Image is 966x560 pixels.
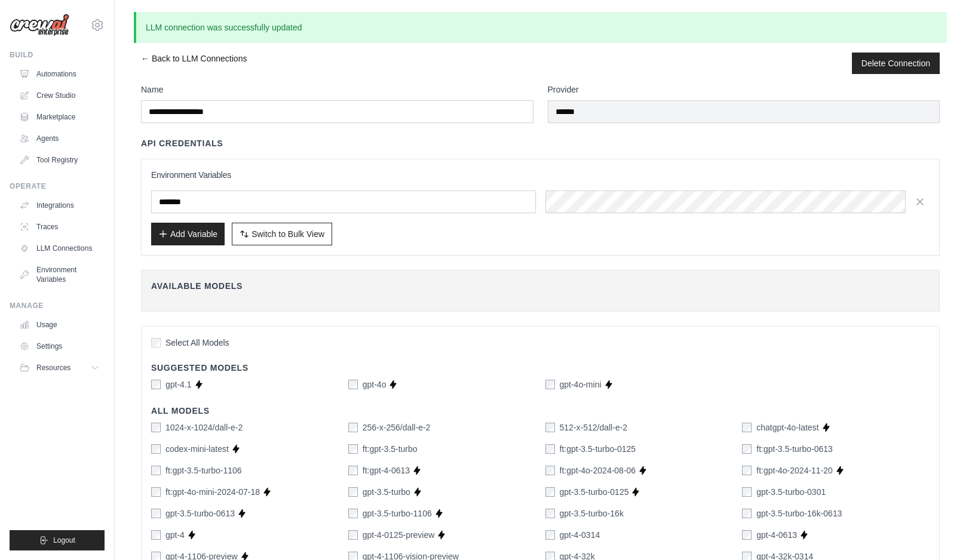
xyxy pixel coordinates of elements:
[10,301,105,310] div: Manage
[151,405,930,417] h4: All Models
[545,487,555,497] input: gpt-3.5-turbo-0125
[742,444,752,454] input: ft:gpt-3.5-turbo-0613
[151,530,161,540] input: gpt-4
[348,466,358,475] input: ft:gpt-4-0613
[14,107,105,127] a: Marketplace
[363,529,435,541] label: gpt-4-0125-preview
[14,239,105,258] a: LLM Connections
[151,423,161,432] input: 1024-x-1024/dall-e-2
[545,423,555,432] input: 512-x-512/dall-e-2
[53,536,75,545] span: Logout
[232,223,332,245] button: Switch to Bulk View
[10,14,69,36] img: Logo
[861,57,930,69] button: Delete Connection
[151,380,161,389] input: gpt-4.1
[151,466,161,475] input: ft:gpt-3.5-turbo-1106
[363,443,418,455] label: ft:gpt-3.5-turbo
[348,487,358,497] input: gpt-3.5-turbo
[141,53,247,74] a: ← Back to LLM Connections
[545,466,555,475] input: ft:gpt-4o-2024-08-06
[742,466,752,475] input: ft:gpt-4o-2024-11-20
[545,380,555,389] input: gpt-4o-mini
[151,487,161,497] input: ft:gpt-4o-mini-2024-07-18
[348,444,358,454] input: ft:gpt-3.5-turbo
[756,421,818,433] label: chatgpt-4o-latest
[14,150,105,170] a: Tool Registry
[560,507,624,519] label: gpt-3.5-turbo-16k
[560,529,600,541] label: gpt-4-0314
[560,379,602,390] label: gpt-4o-mini
[36,363,70,373] span: Resources
[10,181,105,191] div: Operate
[151,223,225,245] button: Add Variable
[151,280,930,292] h4: Available Models
[545,509,555,518] input: gpt-3.5-turbo-16k
[151,338,161,347] input: Select All Models
[165,443,229,455] label: codex-mini-latest
[141,84,533,96] label: Name
[363,486,410,498] label: gpt-3.5-turbo
[252,228,324,240] span: Switch to Bulk View
[14,337,105,356] a: Settings
[165,486,260,498] label: ft:gpt-4o-mini-2024-07-18
[742,423,752,432] input: chatgpt-4o-latest
[363,464,410,476] label: ft:gpt-4-0613
[165,421,243,433] label: 1024-x-1024/dall-e-2
[756,529,797,541] label: gpt-4-0613
[165,337,229,349] span: Select All Models
[10,530,105,550] button: Logout
[742,509,752,518] input: gpt-3.5-turbo-16k-0613
[756,486,826,498] label: gpt-3.5-turbo-0301
[14,358,105,377] button: Resources
[151,362,930,374] h4: Suggested Models
[560,421,628,433] label: 512-x-512/dall-e-2
[348,380,358,389] input: gpt-4o
[363,379,387,390] label: gpt-4o
[14,129,105,148] a: Agents
[545,444,555,454] input: ft:gpt-3.5-turbo-0125
[742,487,752,497] input: gpt-3.5-turbo-0301
[141,137,223,149] h4: API Credentials
[151,509,161,518] input: gpt-3.5-turbo-0613
[756,464,833,476] label: ft:gpt-4o-2024-11-20
[14,64,105,84] a: Automations
[14,315,105,334] a: Usage
[348,530,358,540] input: gpt-4-0125-preview
[348,509,358,518] input: gpt-3.5-turbo-1106
[548,84,940,96] label: Provider
[14,86,105,105] a: Crew Studio
[165,379,192,390] label: gpt-4.1
[165,507,235,519] label: gpt-3.5-turbo-0613
[14,217,105,236] a: Traces
[363,507,432,519] label: gpt-3.5-turbo-1106
[742,530,752,540] input: gpt-4-0613
[545,530,555,540] input: gpt-4-0314
[10,50,105,60] div: Build
[756,443,833,455] label: ft:gpt-3.5-turbo-0613
[14,196,105,215] a: Integrations
[560,443,636,455] label: ft:gpt-3.5-turbo-0125
[756,507,842,519] label: gpt-3.5-turbo-16k-0613
[165,529,185,541] label: gpt-4
[151,444,161,454] input: codex-mini-latest
[348,423,358,432] input: 256-x-256/dall-e-2
[14,260,105,289] a: Environment Variables
[560,486,629,498] label: gpt-3.5-turbo-0125
[560,464,636,476] label: ft:gpt-4o-2024-08-06
[165,464,242,476] label: ft:gpt-3.5-turbo-1106
[134,12,947,43] p: LLM connection was successfully updated
[363,421,431,433] label: 256-x-256/dall-e-2
[151,169,930,181] h3: Environment Variables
